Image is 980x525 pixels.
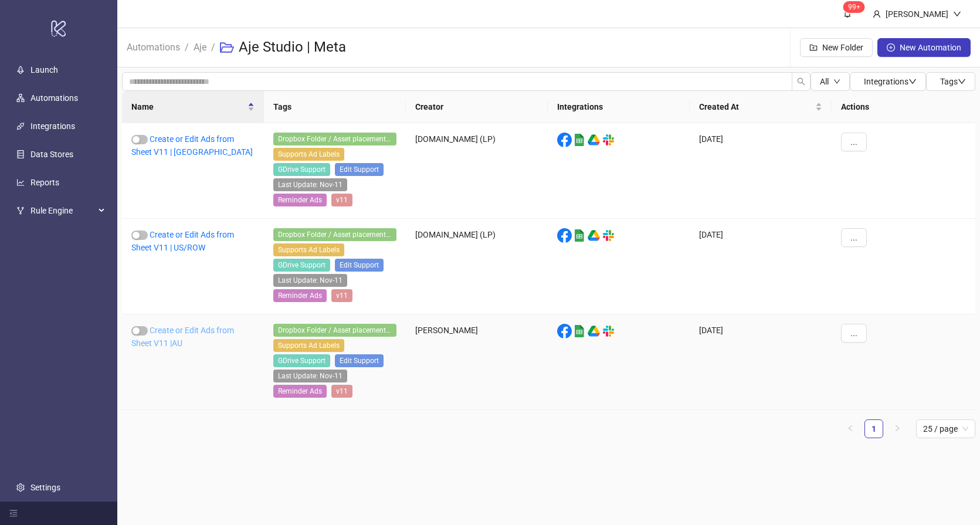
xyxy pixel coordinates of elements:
button: ... [841,228,867,247]
span: Last Update: Nov-11 [273,274,347,287]
div: [DOMAIN_NAME] (LP) [406,219,548,314]
h3: Aje Studio | Meta [239,38,346,57]
span: folder-add [809,43,818,52]
span: Tags [940,77,966,86]
th: Creator [406,91,548,123]
span: v11 [331,289,352,302]
span: New Automation [900,43,961,52]
span: down [953,10,961,18]
span: GDrive Support [273,354,330,367]
span: Supports Ad Labels [273,148,344,161]
span: right [894,425,901,432]
span: search [797,77,805,86]
th: Name [122,91,264,123]
li: 1 [864,419,883,438]
span: Reminder Ads [273,194,327,206]
div: Page Size [916,419,975,438]
sup: 1683 [843,1,865,13]
a: 1 [865,420,883,438]
a: Settings [30,483,60,492]
li: / [185,29,189,66]
span: Edit Support [335,354,384,367]
a: Aje [191,40,209,53]
span: Dropbox Folder / Asset placement detection [273,133,396,145]
span: Last Update: Nov-11 [273,370,347,382]
span: v11 [331,385,352,398]
span: Dropbox Folder / Asset placement detection [273,324,396,337]
span: Created At [699,100,813,113]
span: down [833,78,840,85]
a: Create or Edit Ads from Sheet V11 | [GEOGRAPHIC_DATA] [131,134,253,157]
div: [DOMAIN_NAME] (LP) [406,123,548,219]
span: user [873,10,881,18]
a: Data Stores [30,150,73,159]
span: New Folder [822,43,863,52]
span: Supports Ad Labels [273,339,344,352]
th: Created At [690,91,832,123]
button: New Folder [800,38,873,57]
span: Reminder Ads [273,289,327,302]
div: [PERSON_NAME] [881,8,953,21]
span: down [908,77,917,86]
span: 25 / page [923,420,968,438]
span: Dropbox Folder / Asset placement detection [273,228,396,241]
span: Edit Support [335,259,384,272]
li: Next Page [888,419,907,438]
span: bell [843,9,852,18]
a: Automations [30,93,78,103]
th: Actions [832,91,975,123]
span: v11 [331,194,352,206]
a: Automations [124,40,182,53]
div: [DATE] [690,123,832,219]
span: left [847,425,854,432]
span: Rule Engine [30,199,95,222]
button: Integrationsdown [850,72,926,91]
span: down [958,77,966,86]
th: Tags [264,91,406,123]
div: [PERSON_NAME] [406,314,548,410]
span: Integrations [864,77,917,86]
button: ... [841,324,867,343]
a: Reports [30,178,59,187]
span: menu-fold [9,509,18,517]
button: right [888,419,907,438]
button: Alldown [811,72,850,91]
span: folder-open [220,40,234,55]
button: ... [841,133,867,151]
button: Tagsdown [926,72,975,91]
li: / [211,29,215,66]
span: GDrive Support [273,259,330,272]
button: New Automation [877,38,971,57]
div: [DATE] [690,314,832,410]
span: Last Update: Nov-11 [273,178,347,191]
th: Integrations [548,91,690,123]
span: GDrive Support [273,163,330,176]
span: Name [131,100,245,113]
a: Create or Edit Ads from Sheet V11 |AU [131,326,234,348]
span: ... [850,137,857,147]
span: ... [850,233,857,242]
a: Integrations [30,121,75,131]
span: All [820,77,829,86]
span: Supports Ad Labels [273,243,344,256]
li: Previous Page [841,419,860,438]
a: Create or Edit Ads from Sheet V11 | US/ROW [131,230,234,252]
span: plus-circle [887,43,895,52]
span: Edit Support [335,163,384,176]
button: left [841,419,860,438]
span: Reminder Ads [273,385,327,398]
span: ... [850,328,857,338]
a: Launch [30,65,58,74]
div: [DATE] [690,219,832,314]
span: fork [16,206,25,215]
